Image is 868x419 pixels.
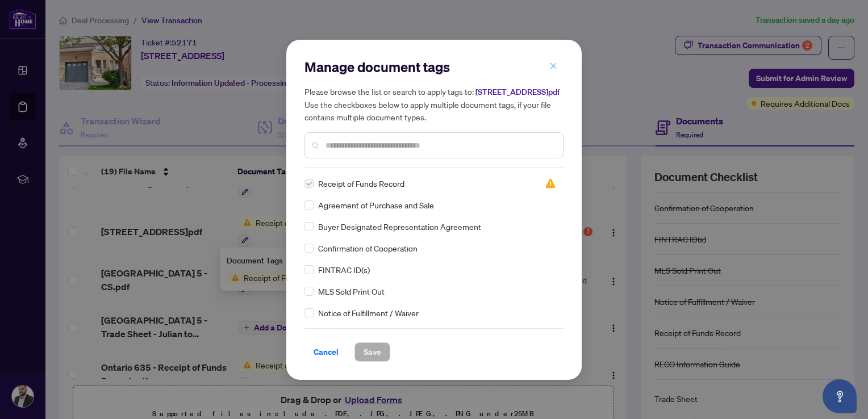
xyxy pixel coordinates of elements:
span: Receipt of Funds Record [318,177,404,190]
span: [STREET_ADDRESS]pdf [475,87,560,97]
span: MLS Sold Print Out [318,285,385,298]
span: close [549,62,557,70]
h2: Manage document tags [304,58,564,76]
h5: Please browse the list or search to apply tags to: Use the checkboxes below to apply multiple doc... [304,85,564,123]
span: Notice of Fulfillment / Waiver [318,307,419,319]
span: Confirmation of Cooperation [318,242,418,254]
span: FINTRAC ID(s) [318,263,370,276]
button: Open asap [823,379,857,413]
img: status [545,178,556,189]
button: Save [354,342,390,362]
span: Cancel [314,343,339,361]
span: Needs Work [545,178,556,189]
button: Cancel [304,342,348,362]
span: Agreement of Purchase and Sale [318,199,434,211]
span: Buyer Designated Representation Agreement [318,220,481,233]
